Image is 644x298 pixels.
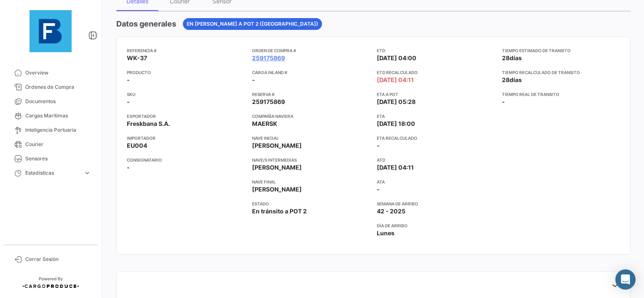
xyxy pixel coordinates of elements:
[127,98,130,106] span: -
[25,98,91,105] span: Documentos
[377,200,495,207] app-card-info-title: Semana de Arribo
[252,207,307,216] span: En tránsito a POT 2
[25,141,91,148] span: Courier
[252,163,302,172] span: [PERSON_NAME]
[377,47,495,54] app-card-info-title: ETD
[252,47,370,54] app-card-info-title: Orden de Compra #
[127,54,147,62] span: WK-37
[510,54,522,61] span: días
[252,76,255,84] span: -
[377,222,495,229] app-card-info-title: Día de Arribo
[7,80,94,94] a: Órdenes de Compra
[377,207,405,216] span: 42 - 2025
[127,163,130,172] span: -
[377,113,495,120] app-card-info-title: ETA
[25,112,91,120] span: Cargas Marítimas
[502,76,510,83] span: 28
[252,69,370,76] app-card-info-title: Carga inland #
[127,69,245,76] app-card-info-title: Producto
[25,69,91,77] span: Overview
[127,47,245,54] app-card-info-title: Referencia #
[25,169,80,177] span: Estadísticas
[502,91,620,98] app-card-info-title: Tiempo real de transito
[377,69,495,76] app-card-info-title: ETD Recalculado
[127,113,245,120] app-card-info-title: Exportador
[252,91,370,98] app-card-info-title: Reserva #
[502,69,620,76] app-card-info-title: Tiempo recalculado de transito
[377,229,394,237] span: Lunes
[252,185,302,194] span: [PERSON_NAME]
[25,83,91,91] span: Órdenes de Compra
[377,76,414,84] span: [DATE] 04:11
[377,163,414,172] span: [DATE] 04:11
[252,54,285,62] a: 259175869
[252,141,302,150] span: [PERSON_NAME]
[116,18,176,30] h4: Datos generales
[25,126,91,134] span: Inteligencia Portuaria
[127,141,147,150] span: EU004
[30,10,72,52] img: 12429640-9da8-4fa2-92c4-ea5716e443d2.jpg
[252,98,285,106] span: 259175869
[252,120,277,128] span: MAERSK
[377,98,416,106] span: [DATE] 05:28
[377,91,495,98] app-card-info-title: ETA a POT
[252,178,370,185] app-card-info-title: Nave final
[7,123,94,137] a: Inteligencia Portuaria
[127,135,245,141] app-card-info-title: Importador
[187,20,318,28] span: En [PERSON_NAME] a POT 2 ([GEOGRAPHIC_DATA])
[83,169,91,177] span: expand_more
[252,157,370,163] app-card-info-title: Nave/s intermedias
[127,157,245,163] app-card-info-title: Consignatario
[377,120,415,128] span: [DATE] 18:00
[252,200,370,207] app-card-info-title: Estado
[377,54,416,62] span: [DATE] 04:00
[7,137,94,152] a: Courier
[252,113,370,120] app-card-info-title: Compañía naviera
[127,91,245,98] app-card-info-title: SKU
[615,269,636,290] div: Abrir Intercom Messenger
[127,76,130,84] span: -
[25,155,91,162] span: Sensores
[510,76,522,83] span: días
[377,178,495,185] app-card-info-title: ATA
[377,185,380,194] span: -
[252,135,370,141] app-card-info-title: Nave inicial
[7,94,94,109] a: Documentos
[377,157,495,163] app-card-info-title: ATD
[7,109,94,123] a: Cargas Marítimas
[502,98,505,105] span: -
[7,66,94,80] a: Overview
[127,120,170,128] span: Freskbana S.A.
[502,47,620,54] app-card-info-title: Tiempo estimado de transito
[502,54,510,61] span: 28
[25,255,91,263] span: Cerrar Sesión
[7,152,94,166] a: Sensores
